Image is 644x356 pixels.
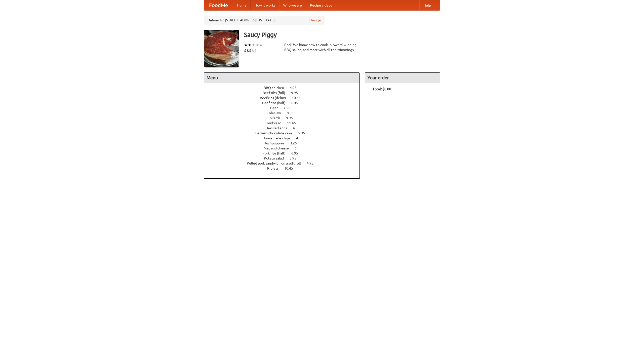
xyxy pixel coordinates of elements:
span: 10.45 [284,166,298,170]
a: Coleslaw 8.95 [267,111,303,115]
a: Potato salad 3.95 [264,156,306,160]
li: $ [252,48,254,53]
li: $ [249,48,252,53]
span: 3.95 [290,156,301,160]
span: Housemade chips [262,136,295,140]
span: 9.95 [286,116,298,120]
li: ★ [255,42,259,48]
span: 7.55 [284,106,295,110]
span: Pulled pork sandwich on a soft roll [247,161,306,165]
span: 5.95 [298,131,310,135]
span: Cornbread [265,121,286,125]
li: ★ [252,42,255,48]
span: Mac and cheese [264,146,294,150]
img: angular.jpg [204,30,239,67]
a: Hushpuppies 3.25 [264,141,306,145]
span: 6.45 [291,101,303,105]
span: Beef ribs (full) [263,91,290,95]
a: Home [233,0,251,10]
a: Pork ribs (half) 6.95 [262,151,307,155]
span: 4.95 [307,161,318,165]
span: BBQ chicken [264,86,289,90]
span: 4 [293,126,300,130]
span: Beef ribs (half) [262,101,291,105]
a: Beef ribs (full) 9.95 [263,91,307,95]
a: How it works [251,0,279,10]
a: Who we are [279,0,306,10]
li: $ [244,48,247,53]
a: Mac and cheese 6 [264,146,306,150]
span: 3.25 [290,141,302,145]
span: 8.95 [287,111,299,115]
a: Beef ribs (delux) 10.45 [260,96,310,100]
a: German chocolate cake 5.95 [255,131,314,135]
span: Hushpuppies [264,141,289,145]
span: Pork ribs (half) [262,151,291,155]
span: 4.95 [290,86,302,90]
a: Riblets 10.45 [267,166,302,170]
div: Deliver to: [STREET_ADDRESS][US_STATE] [204,16,325,25]
a: Beef ribs (half) 6.45 [262,101,307,105]
a: Beer 7.55 [270,106,300,110]
a: Collards 9.95 [267,116,302,120]
span: 6 [295,146,302,150]
span: Devilled eggs [265,126,292,130]
span: Beef ribs (delux) [260,96,291,100]
span: Coleslaw [267,111,286,115]
span: 10.45 [292,96,306,100]
a: Cornbread 11.45 [265,121,305,125]
span: 11.45 [287,121,301,125]
div: Pork. We know how to cook it. Award-winning BBQ sauce, and meat with all the trimmings. [284,42,360,52]
span: Riblets [267,166,284,170]
li: ★ [248,42,252,48]
a: Change [309,18,321,23]
li: ★ [244,42,248,48]
li: $ [254,48,257,53]
h4: Menu [204,73,359,83]
a: Help [419,0,435,10]
li: $ [247,48,249,53]
a: BBQ chicken 4.95 [264,86,306,90]
span: 9.95 [291,91,303,95]
a: Housemade chips 4 [262,136,307,140]
h3: Saucy Piggy [244,30,440,40]
span: 6.95 [291,151,303,155]
li: ★ [259,42,263,48]
a: FoodMe [204,0,233,10]
a: Recipe videos [306,0,336,10]
span: Potato salad [264,156,289,160]
b: Total: $0.00 [373,87,391,91]
h4: Your order [365,73,440,83]
span: Collards [267,116,285,120]
a: Devilled eggs 4 [265,126,304,130]
span: 4 [296,136,303,140]
span: German chocolate cake [255,131,297,135]
span: Beer [270,106,283,110]
a: Pulled pork sandwich on a soft roll 4.95 [247,161,323,165]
